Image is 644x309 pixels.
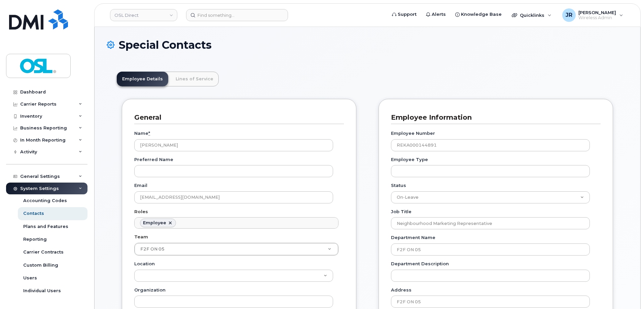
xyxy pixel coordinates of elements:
[391,156,428,163] label: Employee Type
[391,182,406,189] label: Status
[391,130,435,137] label: Employee Number
[391,113,596,122] h3: Employee Information
[134,182,147,189] label: Email
[134,261,155,267] label: Location
[391,208,412,215] label: Job Title
[134,287,166,293] label: Organization
[148,130,150,136] abbr: required
[391,261,449,267] label: Department Description
[107,39,628,51] h1: Special Contacts
[134,130,150,137] label: Name
[134,234,148,240] label: Team
[117,72,168,86] a: Employee Details
[391,287,412,293] label: Address
[140,246,165,252] span: F2F ON 05
[134,113,339,122] h3: General
[134,156,173,163] label: Preferred Name
[134,208,148,215] label: Roles
[391,234,435,241] label: Department Name
[170,72,219,86] a: Lines of Service
[143,220,166,226] div: Employee
[135,243,338,255] a: F2F ON 05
